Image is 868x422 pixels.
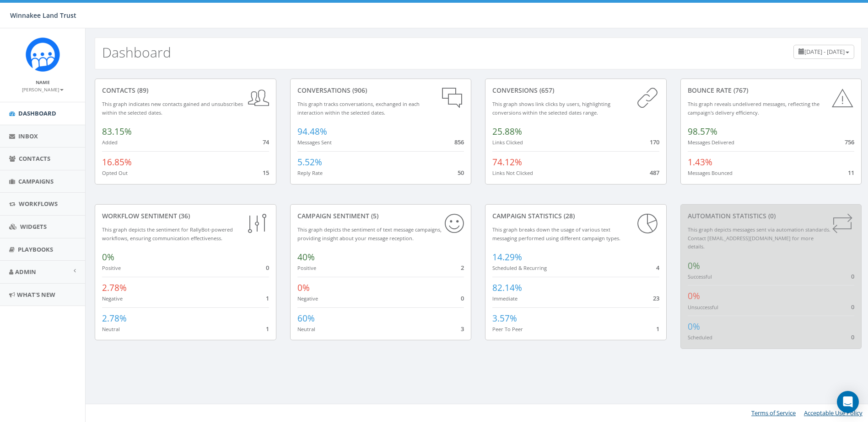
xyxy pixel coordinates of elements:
[492,139,523,146] small: Links Clicked
[22,85,64,93] a: [PERSON_NAME]
[102,211,269,221] div: Workflow Sentiment
[297,226,442,242] small: This graph depicts the sentiment of text message campaigns, providing insight about your message ...
[297,211,464,221] div: Campaign Sentiment
[102,326,120,332] small: Neutral
[454,138,464,146] span: 856
[20,222,47,231] span: Widgets
[804,47,845,56] span: [DATE] - [DATE]
[492,295,518,302] small: Immediate
[297,282,310,294] span: 0%
[263,169,269,177] span: 15
[492,326,523,332] small: Peer To Peer
[650,138,659,146] span: 170
[297,100,420,116] small: This graph tracks conversations, exchanged in each interaction within the selected dates.
[297,326,315,332] small: Neutral
[102,126,132,137] span: 83.15%
[851,333,854,341] span: 0
[263,138,269,146] span: 74
[297,312,315,324] span: 60%
[36,79,50,85] small: Name
[492,86,659,95] div: conversions
[492,264,547,271] small: Scheduled & Recurring
[492,312,517,324] span: 3.57%
[18,245,53,253] span: Playbooks
[18,132,38,140] span: Inbox
[766,211,776,220] span: (0)
[266,325,269,333] span: 1
[688,290,700,302] span: 0%
[492,156,522,168] span: 74.12%
[102,169,128,176] small: Opted Out
[350,86,367,95] span: (906)
[461,264,464,272] span: 2
[102,312,127,324] span: 2.78%
[102,86,269,95] div: contacts
[458,169,464,177] span: 50
[688,156,712,168] span: 1.43%
[102,45,171,60] h2: Dashboard
[492,251,522,263] span: 14.29%
[562,211,575,220] span: (28)
[688,334,712,341] small: Scheduled
[688,304,718,311] small: Unsuccessful
[102,226,233,242] small: This graph depicts the sentiment for RallyBot-powered workflows, ensuring communication effective...
[751,409,796,417] a: Terms of Service
[492,126,522,137] span: 25.88%
[102,295,123,302] small: Negative
[688,321,700,332] span: 0%
[688,226,830,250] small: This graph depicts messages sent via automation standards. Contact [EMAIL_ADDRESS][DOMAIN_NAME] f...
[22,86,64,93] small: [PERSON_NAME]
[656,264,659,272] span: 4
[492,169,533,176] small: Links Not Clicked
[837,391,859,413] div: Open Intercom Messenger
[538,86,554,95] span: (657)
[688,169,733,176] small: Messages Bounced
[26,37,60,72] img: Rally_Corp_Icon.png
[688,260,700,272] span: 0%
[177,211,190,220] span: (36)
[653,294,659,302] span: 23
[102,139,118,146] small: Added
[650,169,659,177] span: 487
[10,11,76,20] span: Winnakee Land Trust
[656,325,659,333] span: 1
[845,138,854,146] span: 756
[688,86,855,95] div: Bounce Rate
[102,156,132,168] span: 16.85%
[461,294,464,302] span: 0
[297,139,332,146] small: Messages Sent
[851,303,854,311] span: 0
[135,86,148,95] span: (89)
[688,211,855,221] div: Automation Statistics
[102,251,114,263] span: 0%
[297,156,322,168] span: 5.52%
[297,251,315,263] span: 40%
[688,273,712,280] small: Successful
[19,200,58,208] span: Workflows
[848,169,854,177] span: 11
[492,211,659,221] div: Campaign Statistics
[732,86,748,95] span: (767)
[851,272,854,280] span: 0
[297,126,327,137] span: 94.48%
[18,177,54,185] span: Campaigns
[297,295,318,302] small: Negative
[102,264,121,271] small: Positive
[18,109,56,117] span: Dashboard
[102,282,127,294] span: 2.78%
[17,290,55,299] span: What's New
[492,282,522,294] span: 82.14%
[266,294,269,302] span: 1
[266,264,269,272] span: 0
[492,226,620,242] small: This graph breaks down the usage of various text messaging performed using different campaign types.
[369,211,378,220] span: (5)
[297,169,323,176] small: Reply Rate
[688,100,819,116] small: This graph reveals undelivered messages, reflecting the campaign's delivery efficiency.
[19,154,50,163] span: Contacts
[688,126,717,137] span: 98.57%
[804,409,863,417] a: Acceptable Use Policy
[688,139,734,146] small: Messages Delivered
[15,268,36,276] span: Admin
[461,325,464,333] span: 3
[102,100,243,116] small: This graph indicates new contacts gained and unsubscribes within the selected dates.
